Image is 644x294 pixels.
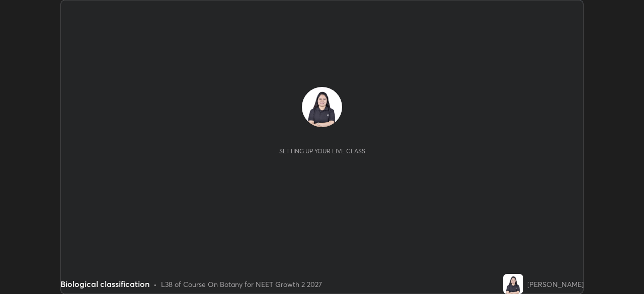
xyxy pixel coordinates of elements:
div: [PERSON_NAME] [527,279,584,289]
div: Setting up your live class [279,147,365,155]
div: Biological classification [60,278,149,290]
img: 91080bc3087a45ab988158e58c9db337.jpg [503,274,523,294]
div: • [153,279,157,289]
img: 91080bc3087a45ab988158e58c9db337.jpg [302,87,342,127]
div: L38 of Course On Botany for NEET Growth 2 2027 [161,279,322,289]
